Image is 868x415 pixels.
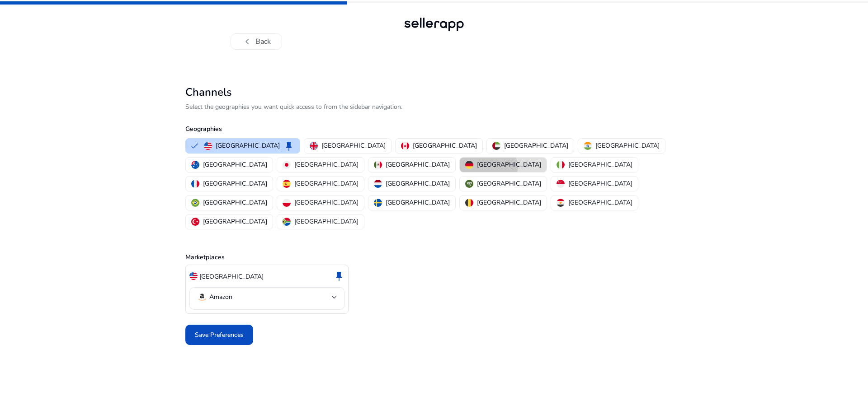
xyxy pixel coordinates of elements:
span: keep [283,140,294,151]
img: amazon.svg [197,292,208,303]
p: [GEOGRAPHIC_DATA] [568,198,632,207]
p: [GEOGRAPHIC_DATA] [294,217,359,226]
img: pl.svg [283,199,291,207]
img: tr.svg [191,218,199,226]
img: us.svg [204,142,212,150]
span: keep [334,270,344,281]
p: [GEOGRAPHIC_DATA] [568,179,632,188]
img: mx.svg [374,161,382,169]
img: fr.svg [191,180,199,188]
img: ca.svg [401,142,409,150]
img: jp.svg [283,161,291,169]
img: br.svg [191,199,199,207]
img: ae.svg [492,142,500,150]
p: [GEOGRAPHIC_DATA] [477,179,541,188]
img: eg.svg [557,199,565,207]
p: [GEOGRAPHIC_DATA] [203,160,267,169]
img: be.svg [465,199,473,207]
p: [GEOGRAPHIC_DATA] [294,179,359,188]
p: [GEOGRAPHIC_DATA] [216,141,280,150]
p: Select the geographies you want quick access to from the sidebar navigation. [185,102,683,112]
p: [GEOGRAPHIC_DATA] [595,141,660,150]
img: nl.svg [374,180,382,188]
img: uk.svg [310,142,318,150]
h2: Channels [185,86,683,99]
p: [GEOGRAPHIC_DATA] [477,198,541,207]
p: [GEOGRAPHIC_DATA] [203,179,267,188]
span: chevron_left [242,36,253,47]
p: [GEOGRAPHIC_DATA] [386,160,450,169]
button: chevron_leftBack [231,33,282,50]
p: [GEOGRAPHIC_DATA] [199,272,264,281]
img: de.svg [465,161,473,169]
p: [GEOGRAPHIC_DATA] [568,160,632,169]
p: [GEOGRAPHIC_DATA] [413,141,477,150]
img: es.svg [283,180,291,188]
img: sa.svg [465,180,473,188]
p: [GEOGRAPHIC_DATA] [203,217,267,226]
p: Marketplaces [185,252,683,262]
img: au.svg [191,161,199,169]
img: us.svg [189,272,198,280]
img: sg.svg [557,180,565,188]
p: [GEOGRAPHIC_DATA] [386,198,450,207]
span: Save Preferences [195,330,244,340]
p: [GEOGRAPHIC_DATA] [477,160,541,169]
p: [GEOGRAPHIC_DATA] [504,141,568,150]
img: in.svg [584,142,592,150]
p: [GEOGRAPHIC_DATA] [386,179,450,188]
p: [GEOGRAPHIC_DATA] [203,198,267,207]
p: [GEOGRAPHIC_DATA] [321,141,386,150]
img: za.svg [283,218,291,226]
p: Amazon [209,293,232,301]
p: [GEOGRAPHIC_DATA] [294,160,359,169]
img: se.svg [374,199,382,207]
button: Save Preferences [185,325,253,345]
p: [GEOGRAPHIC_DATA] [294,198,359,207]
img: it.svg [557,161,565,169]
p: Geographies [185,124,683,134]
